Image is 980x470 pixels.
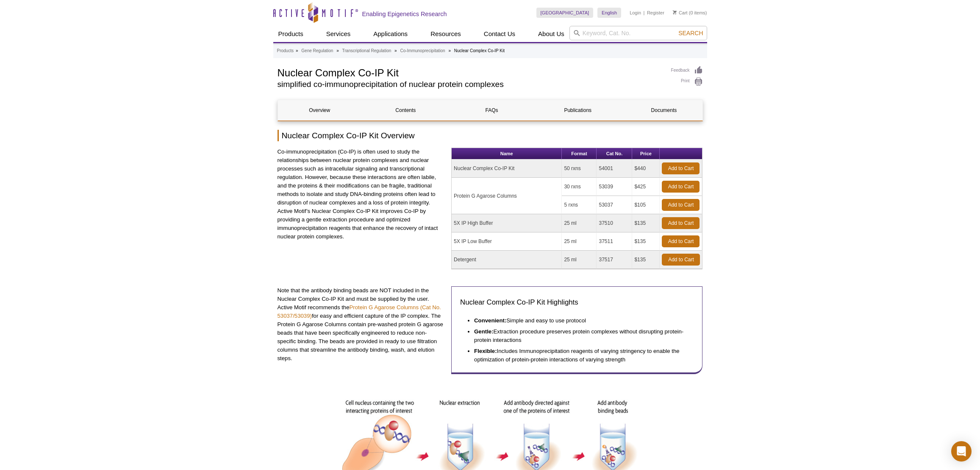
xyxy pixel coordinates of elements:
[597,148,632,159] th: Cat No.
[362,10,447,18] h2: Enabling Epigenetics Research
[632,178,660,196] td: $425
[597,196,632,214] td: 53037
[474,325,686,344] li: Extraction procedure preserves protein complexes without disrupting protein-protein interactions
[632,251,660,269] td: $135
[632,232,660,251] td: $135
[676,29,705,37] button: Search
[562,214,597,232] td: 25 ml
[452,251,562,269] td: Detergent
[562,196,597,214] td: 5 rxns
[425,26,466,42] a: Resources
[536,100,619,120] a: Publications
[336,48,339,53] li: »
[479,26,520,42] a: Contact Us
[278,100,361,120] a: Overview
[533,26,569,42] a: About Us
[562,159,597,178] td: 50 rxns
[301,47,333,55] a: Gene Regulation
[671,77,703,87] a: Print
[452,159,562,178] td: Nuclear Complex Co-IP Kit
[454,48,505,53] li: Nuclear Complex Co-IP Kit
[452,178,562,214] td: Protein G Agarose Columns
[632,214,660,232] td: $135
[296,48,298,53] li: »
[597,232,632,251] td: 37511
[321,26,356,42] a: Services
[448,48,451,53] li: »
[474,314,686,325] li: Simple and easy to use protocol
[400,47,445,55] a: Co-Immunoprecipitation
[273,26,308,42] a: Products
[562,178,597,196] td: 30 rxns
[632,159,660,178] td: $440
[452,232,562,251] td: 5X IP Low Buffer
[673,8,707,18] li: (0 items)
[474,317,506,324] strong: Convenient:
[662,254,700,266] a: Add to Cart
[662,235,700,247] a: Add to Cart
[662,162,700,174] a: Add to Cart
[364,100,447,120] a: Contents
[474,348,497,354] strong: Flexible:
[632,196,660,214] td: $105
[597,214,632,232] td: 37510
[673,10,677,14] img: Your Cart
[278,130,703,141] h2: Nuclear Complex Co-IP Kit Overview
[536,8,594,18] a: [GEOGRAPHIC_DATA]
[562,251,597,269] td: 25 ml
[622,100,705,120] a: Documents
[278,66,663,78] h1: Nuclear Complex Co-IP Kit
[671,66,703,75] a: Feedback
[662,199,700,211] a: Add to Cart
[277,47,294,55] a: Products
[597,8,621,18] a: English
[368,26,413,42] a: Applications
[474,328,493,335] strong: Gentle:
[278,81,663,88] h2: simplified co-immunoprecipitation of nuclear protein complexes
[452,148,562,159] th: Name
[630,10,641,16] a: Login
[647,10,664,16] a: Register
[678,30,703,36] span: Search
[342,47,391,55] a: Transcriptional Regulation
[450,100,533,120] a: FAQs
[394,48,397,53] li: »
[278,286,445,363] p: Note that the antibody binding beads are NOT included in the Nuclear Complex Co-IP Kit and must b...
[662,181,700,193] a: Add to Cart
[951,441,972,462] div: Open Intercom Messenger
[597,159,632,178] td: 54001
[597,178,632,196] td: 53039
[597,251,632,269] td: 37517
[569,26,707,40] input: Keyword, Cat. No.
[644,8,645,18] li: |
[278,148,445,241] p: Co-immunoprecipitation (Co-IP) is often used to study the relationships between nuclear protein c...
[452,214,562,232] td: 5X IP High Buffer
[632,148,660,159] th: Price
[278,304,441,319] a: Protein G Agarose Columns (Cat No. 53037/53039)
[474,344,686,364] li: Includes Immunoprecipitation reagents of varying stringency to enable the optimization of protein...
[562,148,597,159] th: Format
[673,10,688,16] a: Cart
[562,232,597,251] td: 25 ml
[662,217,700,229] a: Add to Cart
[460,297,694,308] h3: Nuclear Complex Co-IP Kit Highlights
